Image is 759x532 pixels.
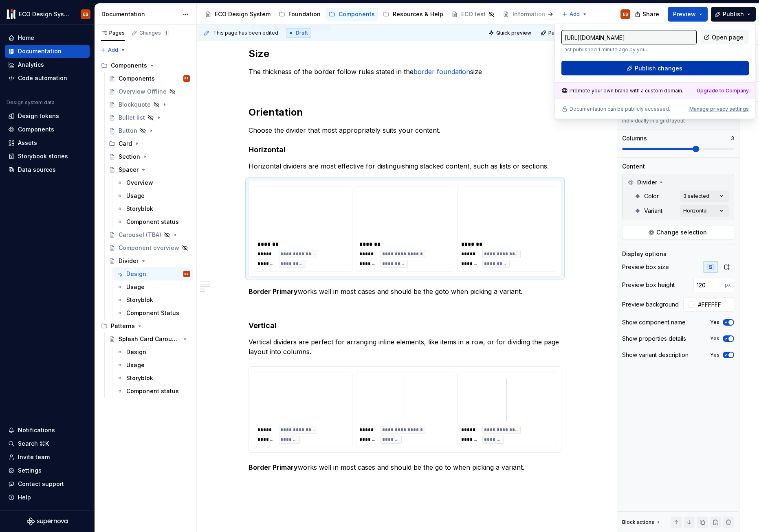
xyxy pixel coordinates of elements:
[18,125,54,134] div: Components
[622,351,689,359] div: Show variant description
[461,10,486,18] div: ECO test
[163,30,169,36] span: 1
[19,10,71,18] div: ECO Design System
[644,207,662,215] span: Variant
[18,493,31,501] div: Help
[561,61,749,76] button: Publish changes
[710,352,719,358] label: Yes
[642,10,659,18] span: Share
[119,335,180,343] div: Splash Card Carousel
[680,190,729,202] button: 3 selected
[119,101,151,109] div: Blockquote
[27,517,68,525] svg: Supernova Logo
[113,307,193,320] a: Component Status
[5,163,90,176] a: Data sources
[637,178,657,186] span: Divider
[622,517,662,528] div: Block actions
[624,176,732,189] div: Divider
[561,88,683,94] div: Promote your own brand with a custom domain.
[710,335,719,342] label: Yes
[106,98,193,111] a: Blockquote
[5,464,90,477] a: Settings
[711,7,756,22] button: Publish
[18,152,68,160] div: Storybook stories
[622,519,654,525] div: Block actions
[5,58,90,71] a: Analytics
[249,287,298,296] strong: Border Primary
[126,179,153,187] div: Overview
[119,166,139,174] div: Spacer
[18,139,37,147] div: Assets
[548,30,588,36] span: Publish changes
[119,127,137,135] div: Button
[98,59,193,398] div: Page tree
[499,8,558,21] a: Information
[414,68,470,76] a: border foundation
[215,10,271,18] div: ECO Design System
[126,348,146,356] div: Design
[113,359,193,372] a: Usage
[113,215,193,228] a: Component status
[106,72,193,85] a: ComponentsES
[106,241,193,254] a: Component overview
[693,278,725,292] input: 116
[18,426,55,434] div: Notifications
[249,463,298,471] strong: Border Primary
[126,309,179,317] div: Component Status
[202,6,558,22] div: Page tree
[98,59,193,72] div: Components
[126,192,145,200] div: Usage
[656,228,707,236] span: Change selection
[106,124,193,137] a: Button
[18,74,67,82] div: Code automation
[113,280,193,293] a: Usage
[622,335,686,343] div: Show properties details
[5,150,90,163] a: Storybook stories
[631,7,664,22] button: Share
[106,163,193,176] a: Spacer
[249,106,561,119] h2: Orientation
[5,72,90,85] a: Code automation
[296,30,308,36] span: Draft
[185,270,189,278] div: ES
[486,27,535,39] button: Quick preview
[622,162,645,171] div: Content
[723,10,744,18] span: Publish
[570,11,580,18] span: Add
[119,74,155,83] div: Components
[126,270,146,278] div: Design
[5,109,90,123] a: Design tokens
[113,293,193,307] a: Storyblok
[712,33,744,42] span: Open page
[513,10,546,18] div: Information
[710,319,719,326] label: Yes
[725,282,731,288] p: px
[106,254,193,267] a: Divider
[101,10,178,18] div: Documentation
[644,192,659,200] span: Color
[126,205,153,213] div: Storyblok
[126,374,153,382] div: Storyblok
[689,106,749,112] div: Manage privacy settings
[683,208,708,214] div: Horizontal
[83,11,88,18] div: ES
[393,10,443,18] div: Resources & Help
[119,140,132,148] div: Card
[6,9,15,19] img: f0abbffb-d71d-4d32-b858-d34959bbcc23.png
[559,9,590,20] button: Add
[731,135,734,142] p: 3
[106,111,193,124] a: Bullet list
[119,153,140,161] div: Section
[288,10,321,18] div: Foundation
[5,31,90,44] a: Home
[185,74,189,83] div: ES
[2,5,93,23] button: ECO Design SystemES
[139,30,169,36] div: Changes
[113,176,193,189] a: Overview
[18,112,59,120] div: Design tokens
[113,385,193,398] a: Component status
[680,205,729,217] button: Horizontal
[106,228,193,241] a: Carousel (TBA)
[622,225,734,240] button: Change selection
[249,337,561,357] p: Vertical dividers are perfect for arranging inline elements, like items in a row, or for dividing...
